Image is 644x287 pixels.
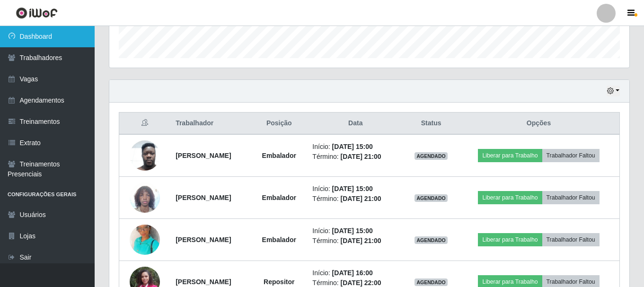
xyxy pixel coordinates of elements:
li: Início: [312,268,398,278]
li: Término: [312,152,398,162]
li: Término: [312,194,398,204]
th: Trabalhador [170,113,251,135]
time: [DATE] 21:00 [340,195,381,202]
img: 1758382389452.jpeg [130,213,160,267]
button: Trabalhador Faltou [542,149,600,162]
img: CoreUI Logo [16,7,58,19]
button: Trabalhador Faltou [542,233,600,246]
span: AGENDADO [415,236,448,244]
th: Posição [251,113,307,135]
li: Término: [312,236,398,246]
time: [DATE] 22:00 [340,279,381,287]
strong: Embalador [262,236,296,244]
button: Liberar para Trabalho [478,233,542,246]
time: [DATE] 15:00 [332,185,373,192]
time: [DATE] 15:00 [332,227,373,235]
li: Início: [312,184,398,194]
strong: [PERSON_NAME] [176,278,231,286]
time: [DATE] 15:00 [332,143,373,150]
span: AGENDADO [415,278,448,286]
time: [DATE] 16:00 [332,269,373,277]
img: 1754674138833.jpeg [130,177,160,217]
button: Liberar para Trabalho [478,191,542,204]
strong: [PERSON_NAME] [176,194,231,201]
strong: Repositor [264,278,294,286]
time: [DATE] 21:00 [340,153,381,160]
button: Trabalhador Faltou [542,191,600,204]
strong: Embalador [262,152,296,159]
th: Data [307,113,404,135]
th: Status [404,113,458,135]
span: AGENDADO [415,152,448,160]
time: [DATE] 21:00 [340,237,381,244]
span: AGENDADO [415,194,448,202]
th: Opções [458,113,619,135]
button: Liberar para Trabalho [478,149,542,162]
strong: [PERSON_NAME] [176,152,231,159]
strong: [PERSON_NAME] [176,236,231,244]
li: Início: [312,226,398,236]
img: 1752240503599.jpeg [130,135,160,175]
strong: Embalador [262,194,296,201]
li: Início: [312,142,398,152]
